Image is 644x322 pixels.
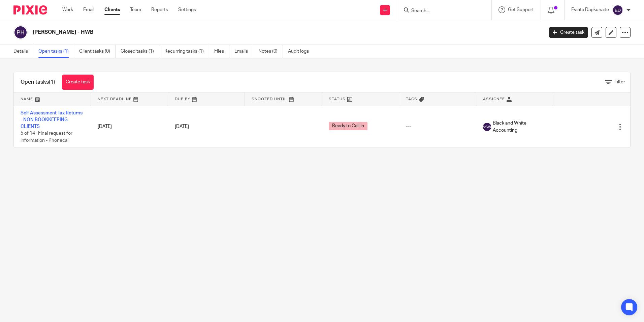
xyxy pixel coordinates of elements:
a: Notes (0) [258,45,283,58]
img: svg%3E [13,25,28,39]
span: Get Support [508,7,534,12]
span: Black and White Accounting [493,120,547,134]
span: Ready to Call In [329,122,367,130]
a: Email [83,6,94,13]
h1: Open tasks [21,79,55,86]
a: Team [130,6,141,13]
h2: [PERSON_NAME] - HWB [33,29,438,36]
a: Closed tasks (1) [121,45,159,58]
a: Reports [151,6,168,13]
span: Filter [614,80,625,84]
a: Self Assessment Tax Returns - NON BOOKKEEPING CLIENTS [21,111,83,129]
a: Emails [234,45,253,58]
a: Audit logs [288,45,314,58]
a: Create task [549,27,588,38]
span: Snoozed Until [252,97,287,101]
td: [DATE] [91,106,168,147]
img: Pixie [13,5,47,15]
a: Files [214,45,229,58]
span: Status [329,97,346,101]
span: (1) [49,79,55,85]
input: Search [411,8,471,14]
span: [DATE] [175,124,189,129]
a: Clients [104,6,120,13]
div: --- [406,123,470,130]
a: Create task [62,75,94,90]
a: Work [62,6,73,13]
img: svg%3E [483,123,491,131]
p: Evinta Dapkunaite [571,6,609,13]
a: Recurring tasks (1) [164,45,209,58]
a: Client tasks (0) [79,45,116,58]
span: 5 of 14 · Final request for information - Phonecall [21,131,72,143]
a: Details [13,45,33,58]
a: Open tasks (1) [38,45,74,58]
img: svg%3E [612,5,623,16]
span: Tags [406,97,417,101]
a: Settings [178,6,196,13]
